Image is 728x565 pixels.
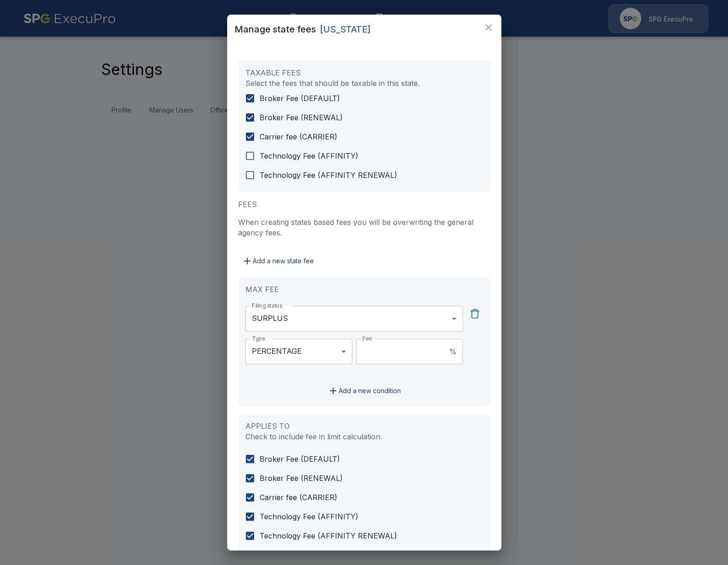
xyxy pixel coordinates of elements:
span: [US_STATE] [320,24,371,35]
span: Technology Fee (AFFINITY RENEWAL) [260,530,397,541]
label: Fee [362,335,372,342]
span: Broker Fee (DEFAULT) [260,453,340,464]
span: Broker Fee (RENEWAL) [260,473,343,484]
label: Check to include fee in limit calculation. [245,432,382,441]
span: Broker Fee (RENEWAL) [260,112,343,123]
label: MAX FEE [245,285,279,294]
span: Technology Fee (AFFINITY) [260,150,358,161]
div: SURPLUS [245,306,463,331]
button: Add a new state fee [238,253,318,270]
span: Carrier fee (CARRIER) [260,492,337,503]
span: Technology Fee (AFFINITY RENEWAL) [260,170,397,181]
span: Carrier fee (CARRIER) [260,131,337,142]
label: Filing status [252,302,282,309]
span: Technology Fee (AFFINITY) [260,511,358,522]
label: Type [252,335,265,342]
span: Broker Fee (DEFAULT) [260,93,340,104]
label: Select the fees that should be taxable in this state. [245,79,420,88]
button: Add a new condition [324,383,404,400]
label: When creating states based fees you will be overwriting the general agency fees. [238,218,473,237]
label: FEES [238,200,257,209]
div: PERCENTAGE [245,339,352,364]
button: close [479,18,498,37]
p: % [449,346,457,357]
img: Delete [469,308,480,319]
label: TAXABLE FEES [245,68,301,77]
label: APPLIES TO [245,421,290,431]
h2: Manage state fees [227,15,501,44]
